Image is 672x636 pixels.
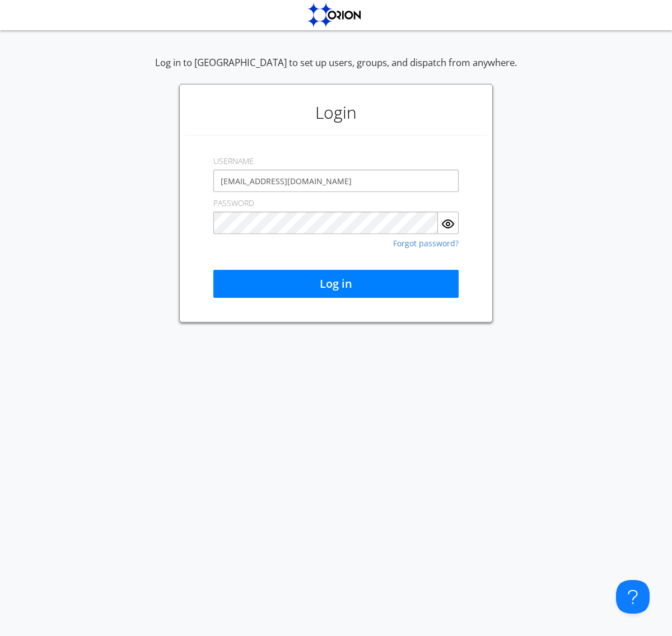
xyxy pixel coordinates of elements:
[393,240,459,247] a: Forgot password?
[438,212,459,234] button: Show Password
[185,90,487,135] h1: Login
[213,156,254,167] label: USERNAME
[213,270,459,298] button: Log in
[213,198,254,209] label: PASSWORD
[155,56,517,84] div: Log in to [GEOGRAPHIC_DATA] to set up users, groups, and dispatch from anywhere.
[441,217,455,231] img: eye.svg
[616,580,650,614] iframe: Toggle Customer Support
[213,212,438,234] input: Password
